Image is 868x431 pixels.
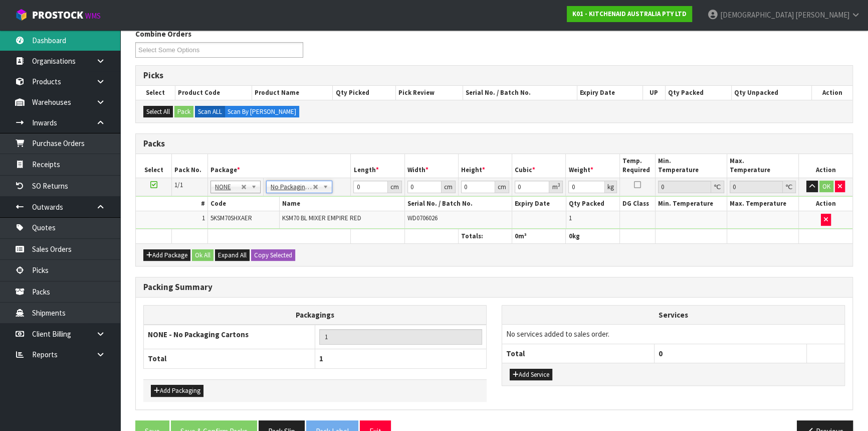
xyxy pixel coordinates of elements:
th: Services [502,306,844,325]
th: m³ [512,229,566,243]
small: WMS [85,11,101,21]
span: 5KSM70SHXAER [210,214,252,222]
th: Max. Temperature [727,154,799,178]
span: 1 [202,214,205,222]
th: Cubic [512,154,566,178]
span: NONE [215,181,241,193]
span: [DEMOGRAPHIC_DATA] [720,10,794,20]
th: Code [207,197,279,211]
th: Qty Unpacked [732,86,812,100]
th: Length [351,154,404,178]
th: # [136,197,207,211]
label: Scan By [PERSON_NAME] [225,106,299,118]
span: KSM70 BL MIXER EMPIRE RED [282,214,361,222]
th: Qty Packed [566,197,619,211]
button: Add Package [143,249,190,261]
button: Expand All [215,249,250,261]
button: Pack [174,106,193,118]
th: Total [502,344,655,363]
button: Add Service [510,369,552,381]
td: No services added to sales order. [502,325,844,344]
label: Scan ALL [195,106,225,118]
img: cube-alt.png [15,9,28,21]
div: cm [388,181,402,193]
strong: NONE - No Packaging Cartons [148,330,249,339]
th: Name [279,197,404,211]
strong: K01 - KITCHENAID AUSTRALIA PTY LTD [572,10,687,18]
span: 1 [319,354,323,363]
button: Ok All [192,249,213,261]
span: WD0706026 [407,214,438,222]
th: Action [799,154,852,178]
th: Height [458,154,512,178]
th: UP [642,86,665,100]
span: 0 [568,232,572,240]
th: Serial No. / Batch No. [404,197,512,211]
th: Qty Packed [665,86,731,100]
th: Action [799,197,852,211]
th: Select [136,86,175,100]
span: ProStock [32,9,83,22]
button: Select All [143,106,173,118]
th: kg [566,229,619,243]
div: cm [442,181,456,193]
a: K01 - KITCHENAID AUSTRALIA PTY LTD [567,6,692,22]
th: Expiry Date [577,86,642,100]
th: Max. Temperature [727,197,799,211]
th: Total [144,349,315,368]
th: Temp. Required [619,154,656,178]
h3: Packs [143,139,845,149]
span: 0 [659,349,663,358]
div: ℃ [711,181,724,193]
th: Package [207,154,351,178]
th: Qty Picked [333,86,396,100]
span: 1 [569,214,572,222]
th: Action [811,86,852,100]
th: Product Code [175,86,252,100]
span: Expand All [218,251,247,259]
th: Select [136,154,172,178]
th: Min. Temperature [656,197,727,211]
span: 0 [515,232,518,240]
h3: Picks [143,71,845,80]
div: ℃ [783,181,796,193]
span: [PERSON_NAME] [795,10,849,20]
th: Serial No. / Batch No. [463,86,577,100]
th: Pack No. [172,154,208,178]
th: Width [404,154,458,178]
th: Expiry Date [512,197,566,211]
th: Product Name [252,86,333,100]
div: cm [495,181,509,193]
h3: Packing Summary [143,282,845,292]
th: Weight [566,154,619,178]
th: Packagings [144,305,487,325]
span: No Packaging Cartons [271,181,313,193]
th: Pick Review [396,86,463,100]
th: Min. Temperature [656,154,727,178]
button: Add Packaging [151,385,203,397]
th: DG Class [619,197,656,211]
span: 1/1 [174,181,183,189]
th: Totals: [458,229,512,243]
div: m [549,181,563,193]
div: kg [605,181,617,193]
label: Combine Orders [135,29,191,39]
button: Copy Selected [251,249,295,261]
sup: 3 [557,182,560,188]
button: OK [819,181,833,193]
